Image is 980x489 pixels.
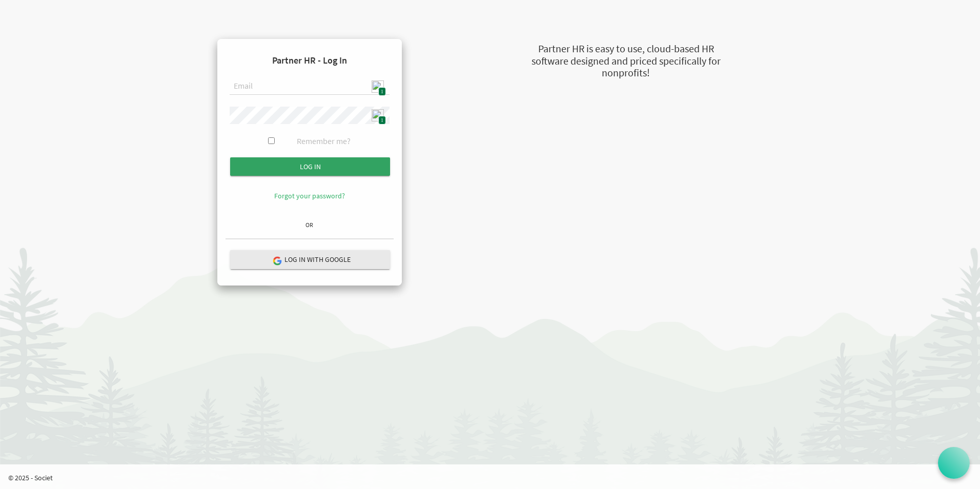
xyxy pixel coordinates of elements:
span: 1 [378,116,386,125]
img: google-logo.png [272,256,281,265]
div: nonprofits! [480,66,772,80]
div: software designed and priced specifically for [480,54,772,69]
h6: OR [226,221,394,228]
label: Remember me? [297,135,351,147]
span: 1 [378,87,386,96]
input: Email [230,78,390,95]
input: Log in [230,157,390,176]
p: © 2025 - Societ [8,473,980,483]
a: Forgot your password? [274,191,345,200]
h4: Partner HR - Log In [226,47,394,74]
div: Partner HR is easy to use, cloud-based HR [480,42,772,56]
button: Log in with Google [230,250,390,269]
img: npw-badge-icon.svg [372,80,384,93]
img: npw-badge-icon.svg [372,109,384,121]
